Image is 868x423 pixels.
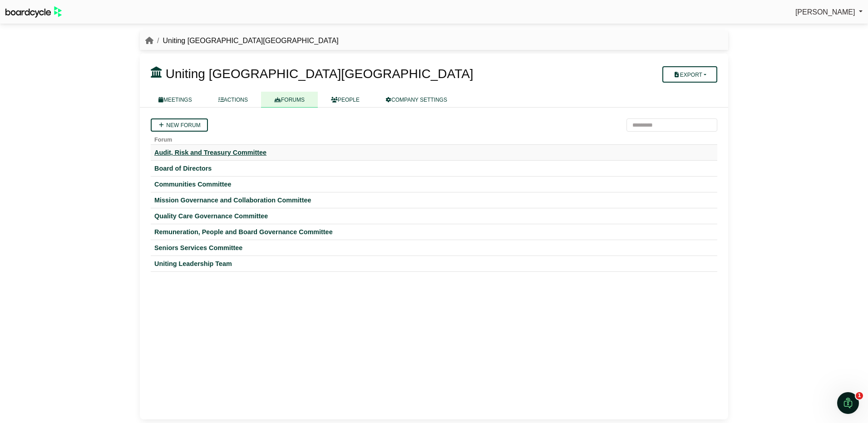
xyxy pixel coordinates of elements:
li: Uniting [GEOGRAPHIC_DATA][GEOGRAPHIC_DATA] [153,35,339,47]
a: ACTIONS [205,92,261,108]
span: [PERSON_NAME] [795,8,855,16]
nav: breadcrumb [145,35,339,47]
a: Uniting Leadership Team [154,260,714,268]
a: COMPANY SETTINGS [373,92,460,108]
a: Mission Governance and Collaboration Committee [154,196,714,204]
a: PEOPLE [318,92,373,108]
a: [PERSON_NAME] [795,6,863,18]
a: Quality Care Governance Committee [154,212,714,220]
a: Communities Committee [154,180,714,188]
a: New forum [151,118,208,132]
button: Export [662,66,717,83]
a: FORUMS [261,92,318,108]
a: Board of Directors [154,164,714,172]
a: Remuneration, People and Board Governance Committee [154,228,714,236]
th: Forum [151,132,717,145]
a: MEETINGS [145,92,205,108]
iframe: Intercom live chat [837,392,859,414]
span: Uniting [GEOGRAPHIC_DATA][GEOGRAPHIC_DATA] [166,67,473,81]
a: Audit, Risk and Treasury Committee [154,148,714,157]
img: BoardcycleBlackGreen-aaafeed430059cb809a45853b8cf6d952af9d84e6e89e1f1685b34bfd5cb7d64.svg [5,6,62,18]
a: Seniors Services Committee [154,244,714,252]
span: 1 [856,392,863,399]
